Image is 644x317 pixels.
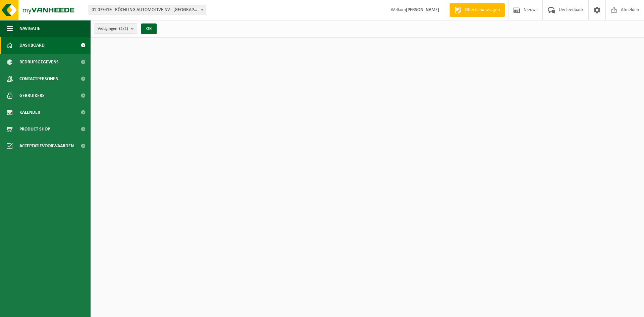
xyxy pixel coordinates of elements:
button: OK [141,23,157,34]
count: (2/2) [119,27,128,31]
span: Dashboard [19,37,45,54]
span: Navigatie [19,20,40,37]
span: 01-079419 - RÖCHLING AUTOMOTIVE NV - GIJZEGEM [89,5,206,15]
button: Vestigingen(2/2) [94,23,137,34]
span: Bedrijfsgegevens [19,54,59,70]
span: Contactpersonen [19,70,58,87]
span: Vestigingen [98,24,128,34]
span: Gebruikers [19,87,45,104]
span: Acceptatievoorwaarden [19,138,74,154]
span: 01-079419 - RÖCHLING AUTOMOTIVE NV - GIJZEGEM [89,5,206,15]
span: Kalender [19,104,40,121]
span: Offerte aanvragen [463,7,501,13]
strong: [PERSON_NAME] [406,7,439,12]
span: Product Shop [19,121,50,138]
a: Offerte aanvragen [449,3,505,17]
